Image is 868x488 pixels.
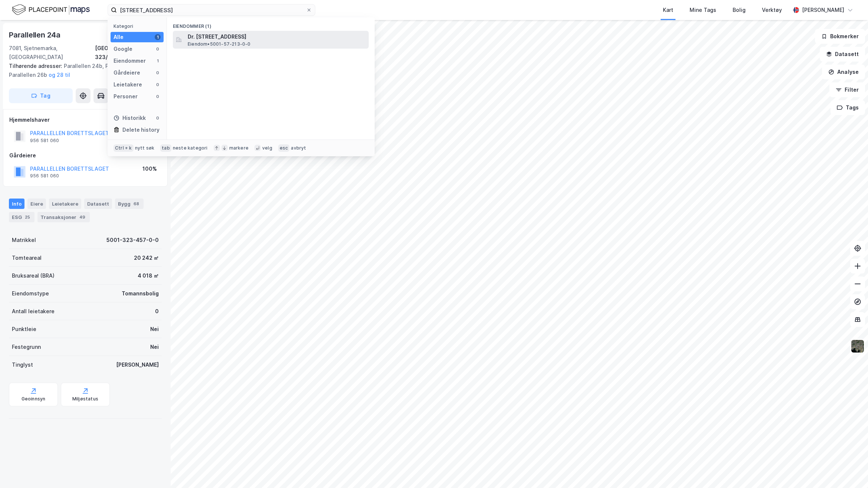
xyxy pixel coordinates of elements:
div: 4 018 ㎡ [138,271,159,280]
div: markere [229,145,249,151]
div: 5001-323-457-0-0 [106,236,159,245]
div: Ctrl + k [114,144,134,152]
div: Eiendomstype [12,289,49,298]
div: Personer [114,92,138,101]
div: Matrikkel [12,236,36,245]
div: Bygg [115,199,144,209]
div: Kart [663,6,673,14]
img: 9k= [851,339,865,353]
div: ESG [9,212,34,222]
div: 25 [23,213,32,221]
div: Gårdeiere [9,151,161,160]
div: Antall leietakere [12,307,55,316]
div: Verktøy [762,6,782,14]
div: Leietakere [49,199,81,209]
div: Bruksareal (BRA) [12,271,55,280]
div: [GEOGRAPHIC_DATA], 323/457 [95,44,162,62]
button: Tags [831,100,865,115]
div: Miljøstatus [72,396,98,402]
div: 1 [155,58,161,64]
div: Alle [114,33,124,42]
div: Nei [150,325,159,334]
div: Festegrunn [12,343,41,351]
div: Tomannsbolig [122,289,159,298]
div: 0 [155,115,161,121]
div: Info [9,199,24,209]
div: Hjemmelshaver [9,115,161,124]
div: 0 [155,307,159,316]
div: Parallellen 24a [9,29,62,41]
div: 0 [155,82,161,88]
div: Kategori [114,23,164,29]
span: Tilhørende adresser: [9,63,64,69]
div: Tomteareal [12,253,42,262]
div: 20 242 ㎡ [134,253,159,262]
div: Kontrollprogram for chat [831,452,868,488]
div: 956 581 060 [30,173,59,179]
div: [PERSON_NAME] [116,360,159,369]
div: Eiendommer (1) [167,17,375,31]
span: Dr. [STREET_ADDRESS] [188,32,366,41]
div: 7081, Sjetnemarka, [GEOGRAPHIC_DATA] [9,44,95,62]
div: 49 [78,213,87,221]
div: Parallellen 24b, Parallellen 26a, Parallellen 26b [9,62,156,79]
div: esc [278,144,290,152]
div: velg [262,145,272,151]
div: 68 [132,200,141,207]
button: Bokmerker [815,29,865,44]
div: neste kategori [173,145,208,151]
div: 0 [155,70,161,76]
div: Gårdeiere [114,68,140,77]
img: logo.f888ab2527a4732fd821a326f86c7f29.svg [12,3,90,16]
div: Eiendommer [114,56,146,65]
div: 0 [155,94,161,99]
div: Geoinnsyn [22,396,46,402]
button: Analyse [822,65,865,79]
div: Eiere [27,199,46,209]
button: Tag [9,88,73,103]
button: Filter [829,82,865,97]
div: [PERSON_NAME] [802,6,844,14]
div: Google [114,45,132,53]
div: Bolig [733,6,746,14]
div: Punktleie [12,325,36,334]
div: Transaksjoner [37,212,90,222]
div: Nei [150,343,159,351]
button: Datasett [820,47,865,62]
span: Eiendom • 5001-57-213-0-0 [188,41,251,47]
div: Datasett [84,199,112,209]
div: Delete history [122,125,160,134]
div: Leietakere [114,80,142,89]
iframe: Chat Widget [831,452,868,488]
div: Historikk [114,114,146,122]
div: 956 581 060 [30,138,59,144]
div: avbryt [291,145,306,151]
div: 0 [155,46,161,52]
div: Mine Tags [690,6,716,14]
div: nytt søk [135,145,155,151]
div: 1 [155,34,161,40]
div: tab [160,144,171,152]
div: 100% [142,164,157,173]
input: Søk på adresse, matrikkel, gårdeiere, leietakere eller personer [117,4,306,16]
div: Tinglyst [12,360,33,369]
